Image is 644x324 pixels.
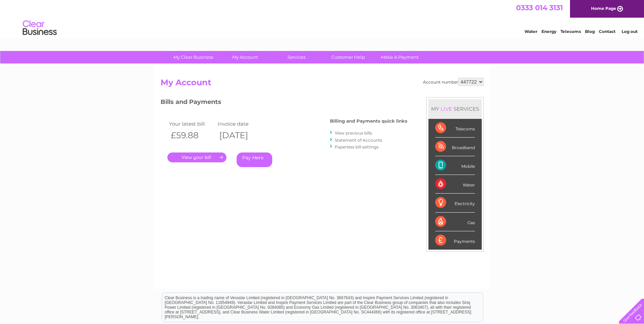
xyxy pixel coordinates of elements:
[435,231,475,250] div: Payments
[335,138,382,143] a: Statement of Accounts
[167,119,216,128] td: Your latest bill
[237,152,272,167] a: Pay Here
[435,213,475,231] div: Gas
[585,29,595,34] a: Blog
[435,156,475,175] div: Mobile
[435,138,475,156] div: Broadband
[435,175,475,194] div: Water
[216,128,265,142] th: [DATE]
[167,152,226,162] a: .
[599,29,615,34] a: Contact
[216,119,265,128] td: Invoice date
[439,106,454,112] div: LIVE
[560,29,581,34] a: Telecoms
[423,78,484,86] div: Account number
[165,51,221,64] a: My Clear Business
[167,128,216,142] th: £59.88
[435,119,475,138] div: Telecoms
[428,99,482,119] div: MY SERVICES
[161,78,484,91] h2: My Account
[161,97,407,109] h3: Bills and Payments
[435,194,475,212] div: Electricity
[525,29,537,34] a: Water
[516,3,563,12] a: 0333 014 3131
[622,29,638,34] a: Log out
[335,130,372,136] a: View previous bills
[330,119,407,124] h4: Billing and Payments quick links
[372,51,428,64] a: Make A Payment
[217,51,273,64] a: My Account
[22,18,57,38] img: logo.png
[335,144,379,149] a: Paperless bill settings
[541,29,556,34] a: Energy
[269,51,325,64] a: Services
[162,4,483,33] div: Clear Business is a trading name of Verastar Limited (registered in [GEOGRAPHIC_DATA] No. 3667643...
[320,51,376,64] a: Customer Help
